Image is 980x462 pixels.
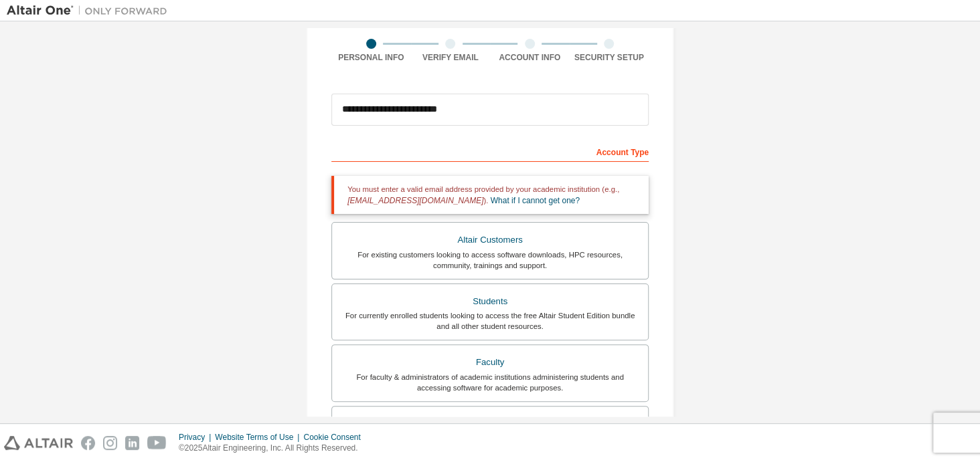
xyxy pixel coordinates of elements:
[303,432,368,443] div: Cookie Consent
[570,52,649,63] div: Security Setup
[411,52,491,63] div: Verify Email
[340,372,640,393] div: For faculty & administrators of academic institutions administering students and accessing softwa...
[179,443,369,454] p: © 2025 Altair Engineering, Inc. All Rights Reserved.
[147,436,167,450] img: youtube.svg
[331,52,411,63] div: Personal Info
[340,249,640,271] div: For existing customers looking to access software downloads, HPC resources, community, trainings ...
[331,176,649,214] div: You must enter a valid email address provided by your academic institution (e.g., ).
[4,436,73,450] img: altair_logo.svg
[340,415,640,433] div: Everyone else
[103,436,117,450] img: instagram.svg
[215,432,303,443] div: Website Terms of Use
[491,196,580,205] a: What if I cannot get one?
[490,52,570,63] div: Account Info
[340,353,640,372] div: Faculty
[179,432,215,443] div: Privacy
[340,231,640,249] div: Altair Customers
[331,140,649,162] div: Account Type
[347,196,483,205] span: [EMAIL_ADDRESS][DOMAIN_NAME]
[340,310,640,332] div: For currently enrolled students looking to access the free Altair Student Edition bundle and all ...
[7,4,174,17] img: Altair One
[81,436,95,450] img: facebook.svg
[340,292,640,311] div: Students
[125,436,139,450] img: linkedin.svg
